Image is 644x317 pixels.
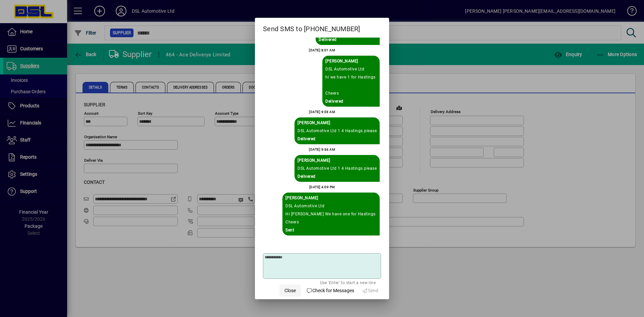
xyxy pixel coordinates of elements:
span: Close [284,287,296,294]
div: Delivered [298,172,377,180]
div: DSL Automotive Ltd hi we have 1 for Hastings Cheers [325,65,377,97]
div: Sent [285,226,377,234]
div: Delivered [325,97,377,105]
div: Delivered [319,36,377,44]
div: [DATE] 8:01 AM [309,46,335,54]
div: Sent By [325,57,377,65]
mat-hint: Use 'Enter' to start a new line [320,279,376,286]
div: DSL Automotive Ltd Hi [PERSON_NAME] We have one for Hastings Cheers [285,202,377,226]
span: Check for Messages [306,287,354,294]
div: [DATE] 9:34 AM [309,146,335,154]
div: Delivered [298,135,377,143]
button: Close [279,284,301,297]
div: Sent By [285,194,377,202]
h2: Send SMS to [PHONE_NUMBER] [255,18,389,37]
div: DSL Automotive Ltd 1 4 Hastings please [298,164,377,172]
div: [DATE] 9:03 AM [309,108,335,116]
div: Sent By [298,119,377,127]
button: Check for Messages [304,284,357,297]
div: DSL Automotive Ltd 1 4 Hastings please [298,127,377,135]
div: [DATE] 4:09 PM [309,183,335,191]
div: Sent By [298,156,377,164]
